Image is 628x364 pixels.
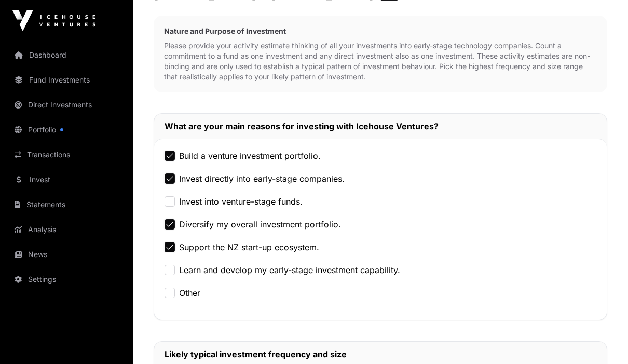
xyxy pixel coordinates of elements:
h2: Nature and Purpose of Investment [164,26,597,36]
a: Transactions [8,143,125,166]
label: Build a venture investment portfolio. [179,150,321,162]
h2: What are your main reasons for investing with Icehouse Ventures? [165,120,596,132]
label: Invest into venture-stage funds. [179,195,303,208]
label: Support the NZ start-up ecosystem. [179,241,319,253]
label: Diversify my overall investment portfolio. [179,218,341,231]
iframe: Chat Widget [576,314,628,364]
label: Learn and develop my early-stage investment capability. [179,264,400,276]
a: Statements [8,193,125,216]
a: Fund Investments [8,69,125,91]
a: Analysis [8,218,125,241]
label: Invest directly into early-stage companies. [179,172,345,185]
a: Invest [8,168,125,191]
a: Settings [8,268,125,291]
label: Other [179,287,200,299]
a: Portfolio [8,118,125,141]
a: Direct Investments [8,93,125,116]
p: Please provide your activity estimate thinking of all your investments into early-stage technolog... [164,41,597,82]
img: Icehouse Ventures Logo [12,10,95,31]
a: Dashboard [8,44,125,66]
h2: Likely typical investment frequency and size [165,348,596,360]
a: News [8,243,125,266]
